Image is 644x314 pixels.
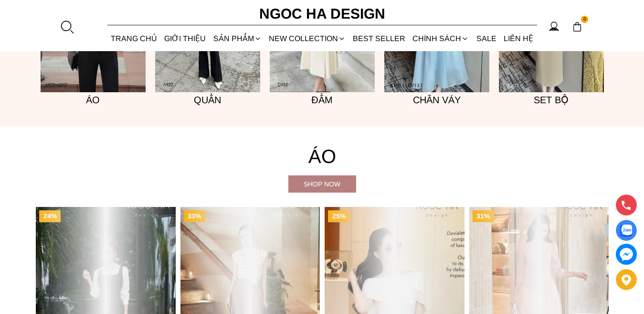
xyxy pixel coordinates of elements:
div: SẢN PHẨM [210,26,265,51]
h5: Chân váy [384,92,489,108]
a: Shop now [288,175,356,193]
img: Display image [620,225,632,237]
h5: Quần [155,92,260,108]
span: 0 [581,16,589,23]
a: NEW COLLECTION [265,26,349,51]
h5: Áo [41,92,146,108]
font: Set bộ [534,95,569,105]
a: LIÊN HỆ [500,26,537,51]
div: Chính sách [409,26,473,51]
h5: Đầm [270,92,375,108]
a: TRANG CHỦ [107,26,161,51]
div: Shop now [288,179,356,189]
img: img-CART-ICON-ksit0nf1 [572,22,582,32]
a: GIỚI THIỆU [161,26,210,51]
a: Ngoc Ha Design [251,2,394,25]
a: SALE [473,26,500,51]
h4: Áo [36,141,609,172]
a: BEST SELLER [349,26,409,51]
a: Display image [616,220,637,241]
a: messenger [616,244,637,265]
